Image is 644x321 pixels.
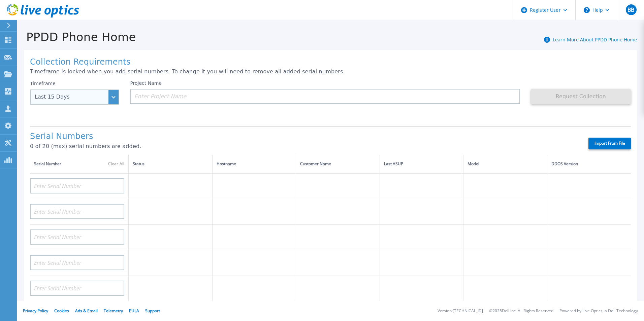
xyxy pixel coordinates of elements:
[30,229,124,245] input: Enter Serial Number
[489,309,553,313] li: © 2025 Dell Inc. All Rights Reserved
[17,31,136,44] h1: PPDD Phone Home
[75,308,98,314] a: Ads & Email
[547,155,631,173] th: DDOS Version
[30,132,577,141] h1: Serial Numbers
[130,81,162,85] label: Project Name
[463,155,547,173] th: Model
[30,178,124,193] input: Enter Serial Number
[30,281,124,296] input: Enter Serial Number
[129,308,139,314] a: EULA
[531,89,631,104] button: Request Collection
[23,308,48,314] a: Privacy Policy
[380,155,463,173] th: Last ASUP
[145,308,160,314] a: Support
[559,309,638,313] li: Powered by Live Optics, a Dell Technology
[30,58,631,67] h1: Collection Requirements
[30,204,124,219] input: Enter Serial Number
[30,143,577,149] p: 0 of 20 (max) serial numbers are added.
[553,36,637,43] a: Learn More About PPDD Phone Home
[627,7,634,12] span: BB
[130,89,520,104] input: Enter Project Name
[30,69,631,75] p: Timeframe is locked when you add serial numbers. To change it you will need to remove all added s...
[129,155,213,173] th: Status
[34,160,124,168] div: Serial Number
[104,308,123,314] a: Telemetry
[588,138,631,149] label: Import From File
[54,308,69,314] a: Cookies
[30,81,56,86] label: Timeframe
[438,309,483,313] li: Version: [TECHNICAL_ID]
[212,155,296,173] th: Hostname
[30,255,124,270] input: Enter Serial Number
[296,155,380,173] th: Customer Name
[35,94,107,100] div: Last 15 Days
